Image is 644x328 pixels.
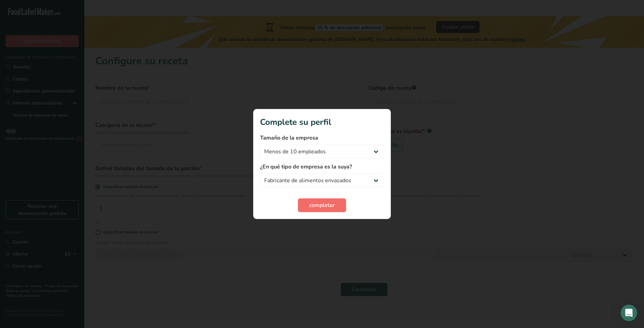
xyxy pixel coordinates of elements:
[260,134,384,142] label: Tamaño de la empresa
[621,305,637,321] div: Open Intercom Messenger
[298,198,346,212] button: completar
[260,163,384,171] label: ¿En qué tipo de empresa es la suya?
[260,116,384,128] h1: Complete su perfil
[309,201,335,209] span: completar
